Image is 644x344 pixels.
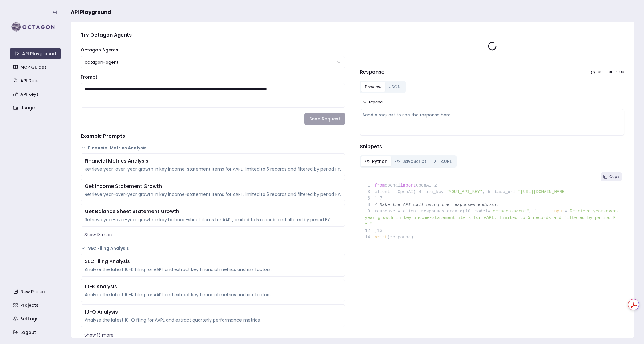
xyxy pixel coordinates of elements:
[10,48,61,59] a: API Playground
[10,313,62,324] a: Settings
[10,327,62,338] a: Logout
[490,209,529,214] span: "octagon-agent"
[81,31,345,39] h4: Try Octagon Agents
[81,330,345,341] button: Show 13 more
[375,235,388,240] span: print
[609,174,619,179] span: Copy
[377,228,387,234] span: 13
[495,189,518,194] span: base_url=
[385,183,400,188] span: openai
[388,235,413,240] span: (response)
[416,189,426,195] span: 4
[365,182,375,189] span: 1
[518,189,570,194] span: "[URL][DOMAIN_NAME]"
[475,209,490,214] span: model=
[71,9,111,16] span: API Playground
[365,208,375,215] span: 9
[431,182,441,189] span: 2
[377,195,387,202] span: 7
[529,209,532,214] span: ,
[85,217,341,223] div: Retrieve year-over-year growth in key balance-sheet items for AAPL, limited to 5 records and filt...
[616,70,617,75] div: :
[365,234,375,241] span: 14
[365,202,375,208] span: 8
[385,82,405,92] button: JSON
[365,189,375,195] span: 3
[416,183,431,188] span: OpenAI
[532,208,541,215] span: 11
[81,47,118,53] label: Octagon Agents
[372,158,388,164] span: Python
[85,317,341,323] div: Analyze the latest 10-Q filing for AAPL and extract quarterly performance metrics.
[360,143,624,150] h4: Snippets
[365,195,375,202] span: 6
[85,308,341,316] div: 10-Q Analysis
[85,283,341,290] div: 10-K Analysis
[85,166,341,172] div: Retrieve year-over-year growth in key income-statement items for AAPL, limited to 5 records and f...
[425,189,446,194] span: api_key=
[85,183,341,190] div: Get Income Statement Growth
[81,229,345,240] button: Show 13 more
[482,189,485,194] span: ,
[565,209,567,214] span: =
[485,189,495,195] span: 5
[369,100,383,105] span: Expand
[10,89,62,100] a: API Keys
[10,300,62,311] a: Projects
[10,75,62,86] a: API Docs
[619,70,624,75] div: 00
[85,292,341,298] div: Analyze the latest 10-K filing for AAPL and extract key financial metrics and risk factors.
[85,258,341,265] div: SEC Filing Analysis
[598,70,603,75] div: 00
[365,209,465,214] span: response = client.responses.create(
[365,228,375,234] span: 12
[375,202,499,207] span: # Make the API call using the responses endpoint
[81,145,345,151] button: Financial Metrics Analysis
[465,208,475,215] span: 10
[85,208,341,215] div: Get Balance Sheet Statement Growth
[609,70,614,75] div: 00
[365,228,377,233] span: )
[10,102,62,113] a: Usage
[360,98,385,107] button: Expand
[361,82,385,92] button: Preview
[81,132,345,140] h4: Example Prompts
[85,157,341,165] div: Financial Metrics Analysis
[365,209,619,227] span: "Retrieve year-over-year growth in key income-statement items for AAPL, limited to 5 records and ...
[365,196,377,201] span: )
[10,21,61,33] img: logo-rect-yK7x_WSZ.svg
[605,70,606,75] div: :
[81,245,345,251] button: SEC Filing Analysis
[441,158,452,164] span: cURL
[446,189,483,194] span: "YOUR_API_KEY"
[402,158,426,164] span: JavaScript
[85,266,341,273] div: Analyze the latest 10-K filing for AAPL and extract key financial metrics and risk factors.
[552,209,565,214] span: input
[363,112,622,118] div: Send a request to see the response here.
[360,68,384,76] h4: Response
[375,183,385,188] span: from
[81,74,97,80] label: Prompt
[400,183,416,188] span: import
[85,191,341,197] div: Retrieve year-over-year growth in key income-statement items for AAPL, limited to 5 records and f...
[365,189,416,194] span: client = OpenAI(
[10,286,62,297] a: New Project
[10,62,62,73] a: MCP Guides
[601,172,622,181] button: Copy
